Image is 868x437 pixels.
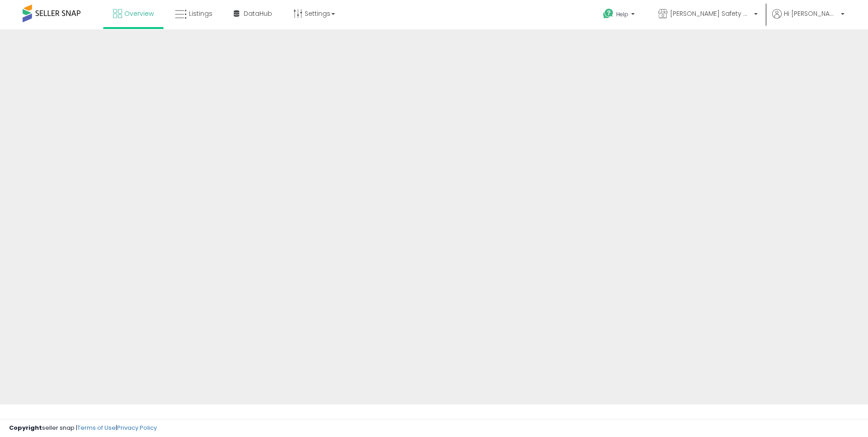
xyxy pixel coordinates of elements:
span: DataHub [244,9,272,18]
span: Help [616,10,628,18]
a: Hi [PERSON_NAME] [772,9,844,29]
span: Hi [PERSON_NAME] [784,9,838,18]
a: Help [596,1,644,29]
span: [PERSON_NAME] Safety & Supply [670,9,751,18]
i: Get Help [603,8,614,19]
span: Overview [124,9,154,18]
span: Listings [189,9,212,18]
